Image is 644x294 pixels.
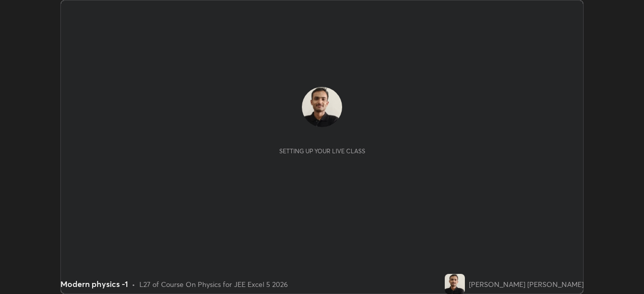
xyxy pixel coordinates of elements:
[139,279,288,289] div: L27 of Course On Physics for JEE Excel 5 2026
[302,87,342,127] img: 2cc62f2a7992406d895b4c832009be1c.jpg
[60,278,128,290] div: Modern physics -1
[279,147,365,155] div: Setting up your live class
[445,274,465,294] img: 2cc62f2a7992406d895b4c832009be1c.jpg
[132,279,135,289] div: •
[469,279,584,289] div: [PERSON_NAME] [PERSON_NAME]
